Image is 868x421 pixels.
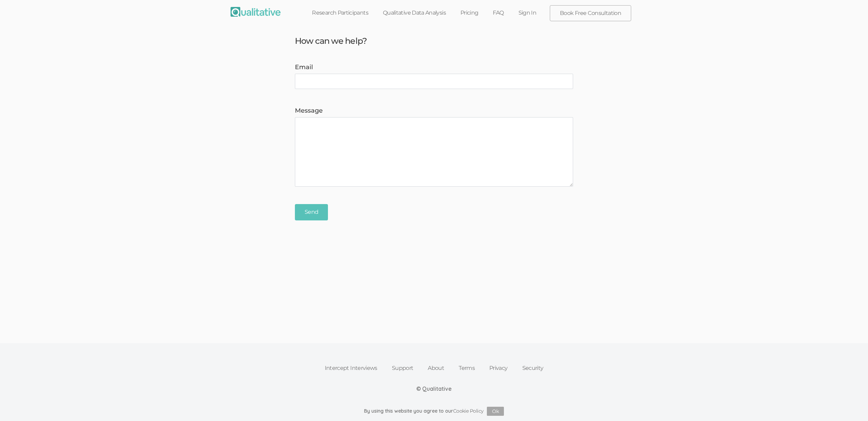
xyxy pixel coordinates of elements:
[511,5,544,21] a: Sign In
[485,5,511,21] a: FAQ
[318,361,385,376] a: Intercept Interviews
[550,6,631,21] a: Book Free Consultation
[833,388,868,421] iframe: Chat Widget
[420,361,451,376] a: About
[515,361,551,376] a: Security
[487,407,504,416] button: Ok
[364,407,504,416] div: By using this website you agree to our
[482,361,515,376] a: Privacy
[295,106,573,115] label: Message
[416,385,452,393] div: © Qualitative
[376,5,453,21] a: Qualitative Data Analysis
[305,5,376,21] a: Research Participants
[453,5,486,21] a: Pricing
[295,204,328,220] input: Send
[453,408,484,414] a: Cookie Policy
[385,361,421,376] a: Support
[290,37,578,46] h3: How can we help?
[451,361,482,376] a: Terms
[231,7,281,17] img: Qualitative
[295,63,573,72] label: Email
